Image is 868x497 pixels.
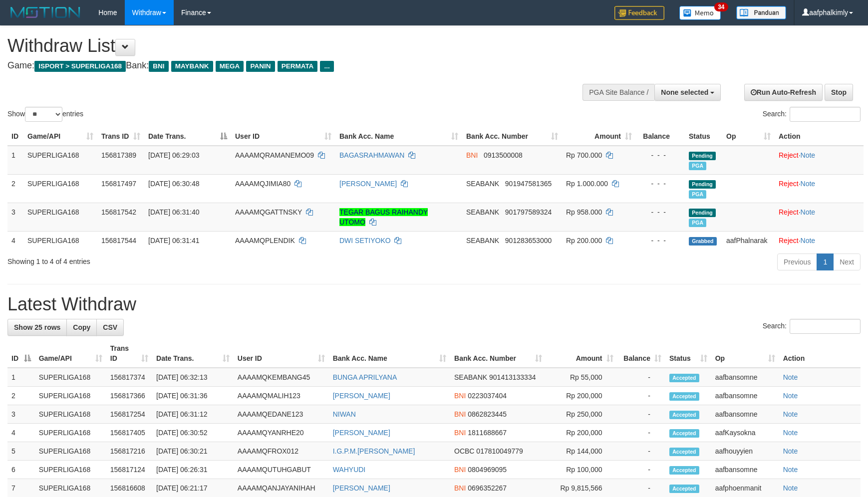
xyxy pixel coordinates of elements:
td: [DATE] 06:31:12 [152,405,234,424]
td: aafbansomne [711,368,779,387]
a: BAGASRAHMAWAN [339,151,404,159]
a: [PERSON_NAME] [339,180,397,188]
span: [DATE] 06:31:40 [148,208,199,216]
td: SUPERLIGA168 [23,146,97,175]
td: [DATE] 06:31:36 [152,387,234,405]
a: Run Auto-Refresh [744,84,823,101]
span: Marked by aafromsomean [689,190,706,199]
th: Date Trans.: activate to sort column descending [144,127,231,146]
span: Accepted [669,429,699,438]
td: aafPhalnarak [722,231,775,249]
a: TEGAR BAGUS RAIHANDY UTOMO [339,208,428,226]
a: WAHYUDI [333,466,366,474]
th: Balance [636,127,685,146]
th: User ID: activate to sort column ascending [231,127,335,146]
td: Rp 144,000 [546,442,617,461]
img: Button%20Memo.svg [679,6,721,20]
a: Note [801,237,816,245]
span: 156817389 [101,151,136,159]
th: ID [7,127,23,146]
img: Feedback.jpg [614,6,664,20]
span: BNI [454,484,466,492]
td: Rp 200,000 [546,387,617,405]
span: Accepted [669,485,699,493]
td: - [617,405,665,424]
a: Next [833,253,861,270]
a: Note [783,410,798,418]
span: Accepted [669,411,699,419]
td: - [617,368,665,387]
td: [DATE] 06:30:52 [152,424,234,442]
span: Pending [689,152,716,160]
th: Bank Acc. Name: activate to sort column ascending [335,127,462,146]
td: Rp 200,000 [546,424,617,442]
td: 2 [7,387,35,405]
td: 6 [7,461,35,479]
a: Note [783,392,798,400]
span: [DATE] 06:29:03 [148,151,199,159]
span: BNI [454,466,466,474]
span: Accepted [669,466,699,475]
a: [PERSON_NAME] [333,484,390,492]
a: DWI SETIYOKO [339,237,391,245]
th: Op: activate to sort column ascending [722,127,775,146]
span: Copy 1811688667 to clipboard [468,429,507,437]
a: [PERSON_NAME] [333,429,390,437]
span: Copy 0862823445 to clipboard [468,410,507,418]
h1: Latest Withdraw [7,294,861,314]
td: 1 [7,368,35,387]
span: SEABANK [466,237,499,245]
span: Rp 700.000 [566,151,602,159]
td: · [775,146,864,175]
div: - - - [640,236,681,246]
div: - - - [640,179,681,189]
td: [DATE] 06:26:31 [152,461,234,479]
span: SEABANK [454,373,487,381]
td: AAAAMQFROX012 [234,442,329,461]
th: ID: activate to sort column descending [7,339,35,368]
span: BNI [454,410,466,418]
th: User ID: activate to sort column ascending [234,339,329,368]
td: SUPERLIGA168 [35,424,106,442]
span: 156817497 [101,180,136,188]
a: 1 [817,253,834,270]
div: PGA Site Balance / [582,84,654,101]
span: AAAAMQRAMANEMO09 [235,151,314,159]
span: OCBC [454,447,474,455]
span: Rp 958.000 [566,208,602,216]
span: AAAAMQPLENDIK [235,237,295,245]
td: aafbansomne [711,387,779,405]
a: Reject [779,151,799,159]
span: BNI [454,429,466,437]
th: Trans ID: activate to sort column ascending [106,339,152,368]
span: MEGA [216,61,244,72]
a: Note [783,429,798,437]
th: Date Trans.: activate to sort column ascending [152,339,234,368]
td: AAAAMQMALIH123 [234,387,329,405]
td: [DATE] 06:30:21 [152,442,234,461]
td: SUPERLIGA168 [35,387,106,405]
a: NIWAN [333,410,356,418]
span: 34 [714,2,728,11]
a: Note [783,466,798,474]
th: Status [685,127,722,146]
td: 156817374 [106,368,152,387]
a: Copy [66,319,97,336]
td: AAAAMQUTUHGABUT [234,461,329,479]
span: Accepted [669,448,699,456]
input: Search: [790,107,861,122]
td: aafbansomne [711,461,779,479]
a: Note [783,447,798,455]
a: Note [801,151,816,159]
img: MOTION_logo.png [7,5,83,20]
span: Copy 901797589324 to clipboard [505,208,552,216]
td: · [775,203,864,231]
td: AAAAMQKEMBANG45 [234,368,329,387]
span: Copy [73,323,90,331]
input: Search: [790,319,861,334]
a: BUNGA APRILYANA [333,373,397,381]
span: Copy 0696352267 to clipboard [468,484,507,492]
span: 156817544 [101,237,136,245]
span: Accepted [669,374,699,382]
th: Bank Acc. Number: activate to sort column ascending [462,127,562,146]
